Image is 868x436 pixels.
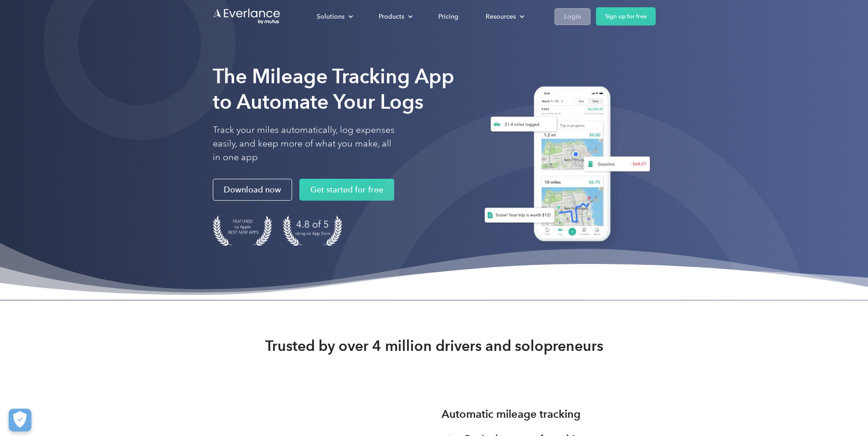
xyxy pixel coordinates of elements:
img: 4.9 out of 5 stars on the app store [283,215,342,246]
h3: Automatic mileage tracking [442,406,580,422]
img: Everlance, mileage tracker app, expense tracking app [473,80,656,252]
div: Products [370,9,420,25]
div: Pricing [438,11,458,22]
strong: Trusted by over 4 million drivers and solopreneurs [265,337,603,355]
button: Cookies Settings [9,409,31,431]
div: Login [564,11,581,22]
a: Download now [213,179,292,201]
div: Products [379,11,404,22]
div: Resources [486,11,516,22]
a: Sign up for free [596,7,656,25]
strong: The Mileage Tracking App to Automate Your Logs [213,64,454,114]
a: Go to homepage [213,8,281,25]
div: Resources [477,9,532,25]
div: Solutions [308,9,360,25]
a: Get started for free [299,179,394,201]
div: Solutions [317,11,344,22]
p: Track your miles automatically, log expenses easily, and keep more of what you make, all in one app [213,123,395,164]
a: Login [555,8,591,25]
a: Pricing [429,9,467,25]
img: Badge for Featured by Apple Best New Apps [213,215,272,246]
